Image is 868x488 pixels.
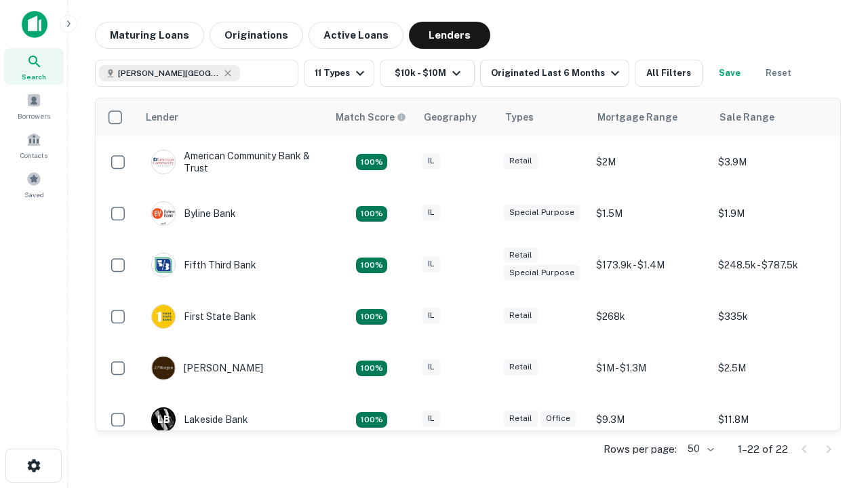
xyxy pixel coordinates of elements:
div: Special Purpose [504,205,580,220]
div: Retail [504,308,538,323]
a: Borrowers [4,87,64,124]
div: Lakeside Bank [151,407,248,432]
div: Matching Properties: 3, hasApolloMatch: undefined [356,412,387,428]
button: Save your search to get updates of matches that match your search criteria. [708,60,751,87]
div: American Community Bank & Trust [151,150,314,174]
td: $1M - $1.3M [589,342,711,394]
button: Originated Last 6 Months [480,60,629,87]
button: Reset [757,60,800,87]
td: $3.9M [711,136,833,188]
td: $11.8M [711,394,833,445]
div: IL [422,411,440,426]
th: Capitalize uses an advanced AI algorithm to match your search with the best lender. The match sco... [328,98,416,136]
div: Retail [504,411,538,426]
button: Maturing Loans [95,22,204,49]
th: Types [497,98,589,136]
div: Fifth Third Bank [151,253,256,277]
div: IL [422,256,440,272]
div: Lender [146,109,178,125]
div: Matching Properties: 2, hasApolloMatch: undefined [356,258,387,274]
p: L B [157,413,170,427]
span: Contacts [20,150,47,161]
img: picture [152,253,175,277]
div: Retail [504,247,538,263]
p: Rows per page: [604,441,677,457]
button: Lenders [409,22,490,49]
div: Types [505,109,534,125]
td: $2M [589,136,711,188]
div: Special Purpose [504,265,580,281]
th: Sale Range [711,98,833,136]
span: Borrowers [18,110,50,121]
th: Mortgage Range [589,98,711,136]
a: Contacts [4,127,64,163]
div: Originated Last 6 Months [491,65,623,81]
span: Search [22,71,46,82]
img: picture [152,357,175,380]
div: 50 [682,439,716,459]
img: picture [152,150,175,174]
p: 1–22 of 22 [738,441,788,457]
div: Matching Properties: 2, hasApolloMatch: undefined [356,309,387,325]
iframe: Chat Widget [800,380,868,445]
div: Retail [504,153,538,169]
button: Active Loans [309,22,403,49]
div: IL [422,359,440,375]
div: Capitalize uses an advanced AI algorithm to match your search with the best lender. The match sco... [336,110,406,125]
div: Office [540,411,576,426]
img: picture [152,202,175,225]
div: Matching Properties: 2, hasApolloMatch: undefined [356,206,387,222]
button: $10k - $10M [380,60,475,87]
span: Saved [24,189,44,200]
div: Matching Properties: 2, hasApolloMatch: undefined [356,154,387,170]
span: [PERSON_NAME][GEOGRAPHIC_DATA], [GEOGRAPHIC_DATA] [118,67,220,79]
a: Search [4,48,64,85]
div: IL [422,308,440,323]
img: picture [152,305,175,328]
button: Originations [210,22,303,49]
div: IL [422,205,440,220]
td: $248.5k - $787.5k [711,239,833,291]
td: $335k [711,291,833,342]
td: $173.9k - $1.4M [589,239,711,291]
td: $9.3M [589,394,711,445]
th: Geography [416,98,497,136]
h6: Match Score [336,110,403,125]
td: $268k [589,291,711,342]
th: Lender [138,98,328,136]
div: Geography [424,109,477,125]
button: 11 Types [304,60,374,87]
td: $1.9M [711,188,833,239]
div: Retail [504,359,538,375]
img: capitalize-icon.png [22,11,47,38]
button: All Filters [635,60,703,87]
div: Sale Range [719,109,774,125]
div: IL [422,153,440,169]
div: Byline Bank [151,201,236,226]
div: First State Bank [151,304,256,329]
td: $1.5M [589,188,711,239]
div: Mortgage Range [597,109,677,125]
td: $2.5M [711,342,833,394]
a: Saved [4,166,64,203]
div: [PERSON_NAME] [151,356,263,380]
div: Matching Properties: 2, hasApolloMatch: undefined [356,361,387,377]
